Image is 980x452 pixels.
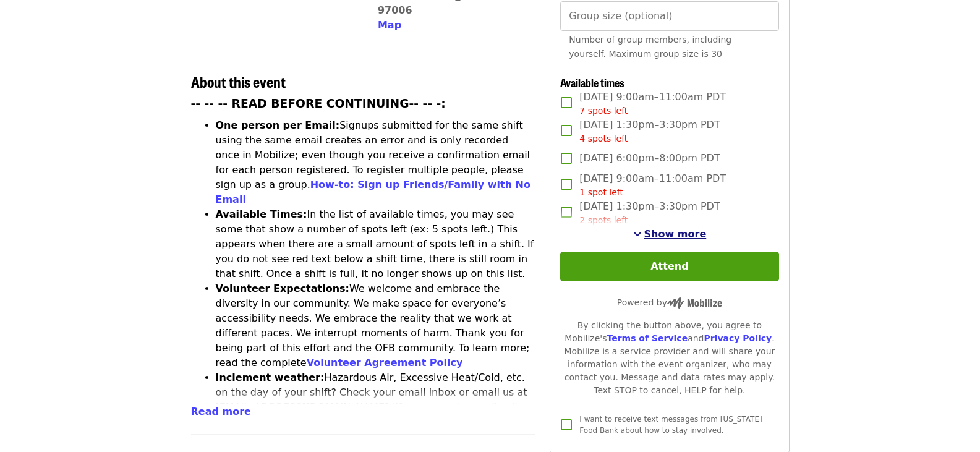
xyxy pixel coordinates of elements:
a: Terms of Service [607,333,688,343]
a: Volunteer Agreement Policy [307,357,463,369]
li: Signups submitted for the same shift using the same email creates an error and is only recorded o... [216,118,535,207]
li: In the list of available times, you may see some that show a number of spots left (ex: 5 spots le... [216,207,535,281]
span: [DATE] 1:30pm–3:30pm PDT [579,199,720,227]
strong: Volunteer Expectations: [216,283,350,294]
span: Number of group members, including yourself. Maximum group size is 30 [569,35,731,59]
span: [DATE] 1:30pm–3:30pm PDT [579,117,720,145]
strong: One person per Email: [216,119,340,131]
span: Available times [560,74,624,90]
span: 4 spots left [579,134,628,143]
input: [object Object] [560,1,778,31]
a: How-to: Sign up Friends/Family with No Email [216,179,531,205]
strong: Inclement weather: [216,372,325,383]
span: Show more [644,228,707,240]
span: [DATE] 6:00pm–8:00pm PDT [579,151,720,166]
li: Hazardous Air, Excessive Heat/Cold, etc. on the day of your shift? Check your email inbox or emai... [216,370,535,445]
span: 7 spots left [579,106,628,116]
span: 1 spot left [579,187,623,197]
span: [DATE] 9:00am–11:00am PDT [579,90,726,117]
a: Privacy Policy [704,333,772,343]
button: Attend [560,252,778,281]
span: I want to receive text messages from [US_STATE] Food Bank about how to stay involved. [579,415,762,435]
button: Read more [191,404,251,419]
li: We welcome and embrace the diversity in our community. We make space for everyone’s accessibility... [216,281,535,370]
button: Map [378,18,401,33]
button: See more timeslots [633,227,707,242]
span: Read more [191,406,251,417]
div: By clicking the button above, you agree to Mobilize's and . Mobilize is a service provider and wi... [560,319,778,397]
span: [DATE] 9:00am–11:00am PDT [579,171,726,199]
strong: -- -- -- READ BEFORE CONTINUING-- -- -: [191,97,446,110]
span: About this event [191,70,286,92]
span: Map [378,19,401,31]
span: Powered by [617,297,722,307]
span: 2 spots left [579,215,628,225]
strong: Available Times: [216,208,307,220]
img: Powered by Mobilize [667,297,722,309]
